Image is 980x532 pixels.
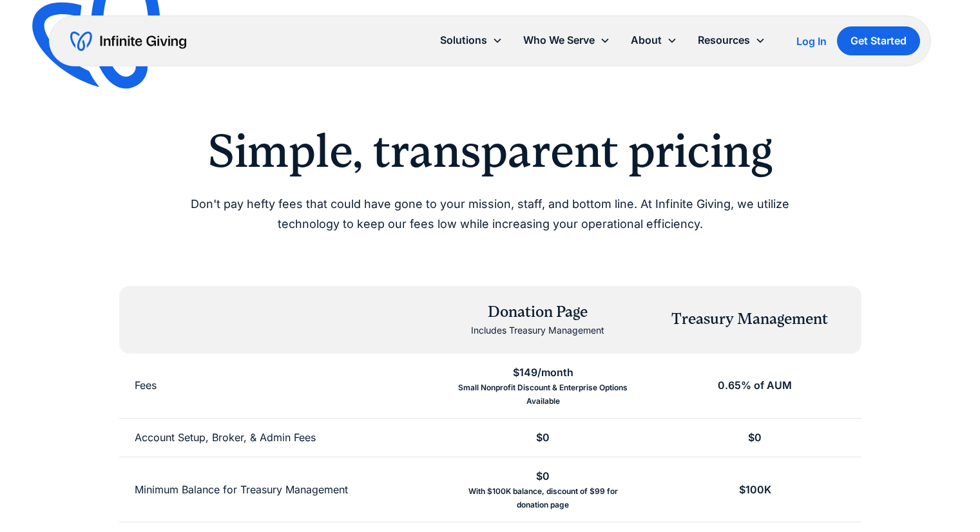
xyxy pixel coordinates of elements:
[698,32,750,49] div: Resources
[135,377,157,394] div: Fees
[471,301,604,323] div: Donation Page
[523,32,595,49] div: Who We Serve
[452,485,633,511] div: With $100K balance, discount of $99 for donation page
[135,429,316,446] div: Account Setup, Broker, & Admin Fees
[160,195,820,234] p: Don't pay hefty fees that could have gone to your mission, staff, and bottom line. At Infinite Gi...
[536,468,550,485] div: $0
[739,481,771,499] div: $100K
[452,381,633,408] div: Small Nonprofit Discount & Enterprise Options Available
[440,32,487,49] div: Solutions
[796,36,827,46] div: Log In
[837,26,920,55] a: Get Started
[135,481,348,499] div: Minimum Balance for Treasury Management
[796,33,827,49] a: Log In
[748,429,762,446] div: $0
[513,364,573,381] div: $149/month
[671,309,828,330] div: Treasury Management
[471,323,604,338] div: Includes Treasury Management
[160,124,820,179] h2: Simple, transparent pricing
[631,32,662,49] div: About
[718,377,792,394] div: 0.65% of AUM
[536,429,550,446] div: $0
